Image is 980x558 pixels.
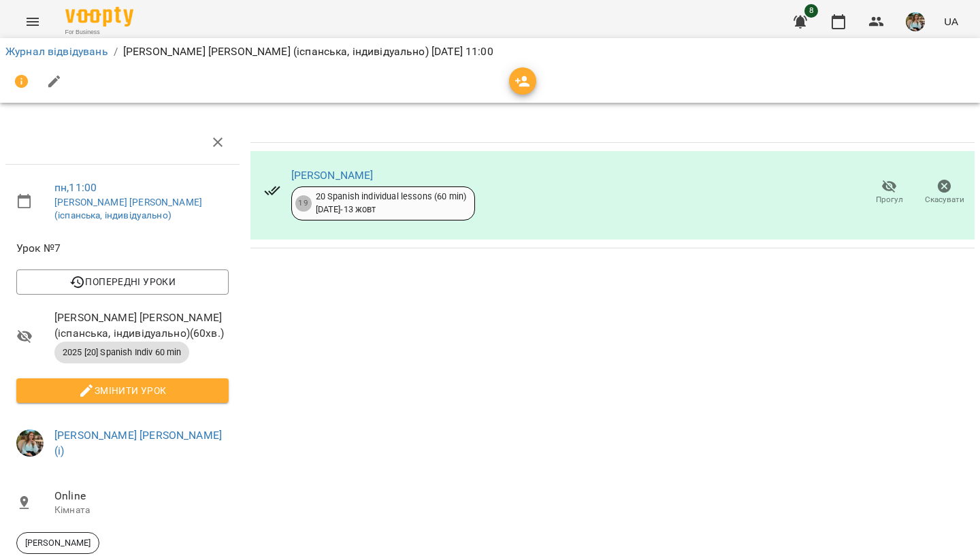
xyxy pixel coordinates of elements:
button: Menu [16,5,49,38]
a: [PERSON_NAME] [PERSON_NAME] (і) [54,429,222,458]
div: 20 Spanish individual lessons (60 min) [DATE] - 13 жовт [316,191,467,216]
div: 19 [295,195,312,212]
div: [PERSON_NAME] [16,532,99,554]
p: Кімната [54,504,229,517]
button: Прогул [862,174,917,212]
a: пн , 11:00 [54,181,97,194]
button: Скасувати [917,174,972,212]
span: 2025 [20] Spanish Indiv 60 min [54,346,189,359]
span: UA [944,14,958,29]
img: Voopty Logo [65,7,133,27]
a: [PERSON_NAME] [291,169,374,182]
span: Змінити урок [27,382,218,399]
span: Прогул [876,194,903,206]
img: 856b7ccd7d7b6bcc05e1771fbbe895a7.jfif [16,429,44,457]
img: 856b7ccd7d7b6bcc05e1771fbbe895a7.jfif [906,12,925,31]
a: Журнал відвідувань [5,45,108,58]
span: 8 [804,4,818,18]
li: / [114,44,118,60]
button: UA [938,9,964,34]
button: Попередні уроки [16,269,229,294]
a: [PERSON_NAME] [PERSON_NAME] (іспанська, індивідуально) [54,197,202,221]
span: Попередні уроки [27,274,218,290]
p: [PERSON_NAME] [PERSON_NAME] (іспанська, індивідуально) [DATE] 11:00 [123,44,493,60]
span: [PERSON_NAME] [17,537,99,549]
span: For Business [65,28,133,37]
span: Скасувати [925,194,964,206]
span: Online [54,488,229,504]
span: [PERSON_NAME] [PERSON_NAME] (іспанська, індивідуально) ( 60 хв. ) [54,310,229,342]
nav: breadcrumb [5,44,975,60]
button: Змінити урок [16,378,229,403]
span: Урок №7 [16,240,229,257]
